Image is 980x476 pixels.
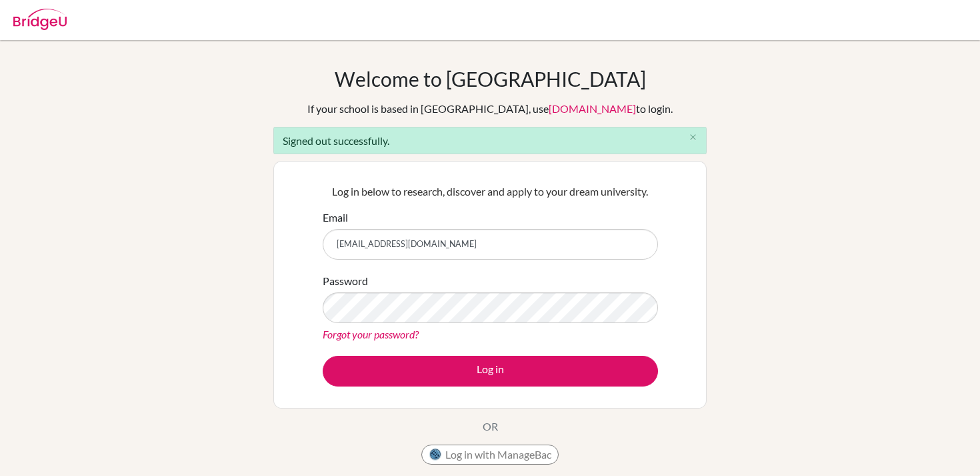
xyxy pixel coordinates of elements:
button: Log in [323,356,658,387]
img: Bridge-U [13,9,67,30]
button: Close [679,128,706,148]
a: Forgot your password? [323,328,419,340]
i: close [688,132,698,142]
button: Log in with ManageBac [421,445,559,465]
h1: Welcome to [GEOGRAPHIC_DATA] [335,67,646,91]
p: OR [483,419,498,435]
label: Email [323,210,348,226]
a: [DOMAIN_NAME] [549,102,636,115]
p: Log in below to research, discover and apply to your dream university. [323,184,658,200]
div: If your school is based in [GEOGRAPHIC_DATA], use to login. [307,101,673,117]
label: Password [323,273,368,289]
div: Signed out successfully. [273,127,707,154]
